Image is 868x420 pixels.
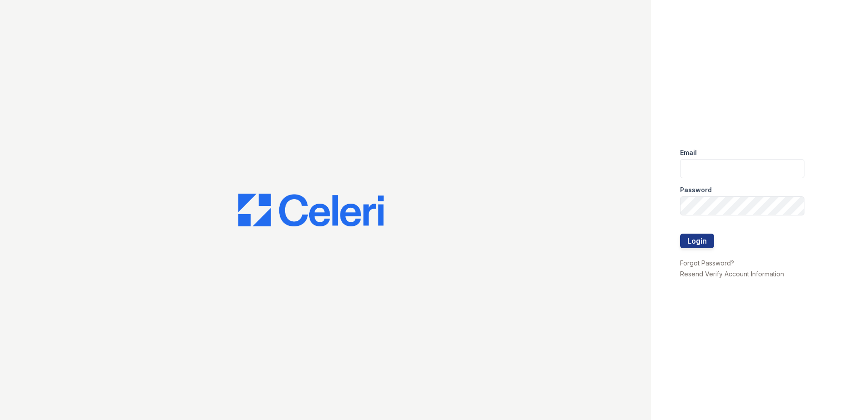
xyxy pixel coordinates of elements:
[680,270,784,278] a: Resend Verify Account Information
[680,259,734,267] a: Forgot Password?
[680,185,712,195] label: Password
[680,148,697,157] label: Email
[238,194,384,226] img: CE_Logo_Blue-a8612792a0a2168367f1c8372b55b34899dd931a85d93a1a3d3e32e68fde9ad4.png
[680,234,714,248] button: Login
